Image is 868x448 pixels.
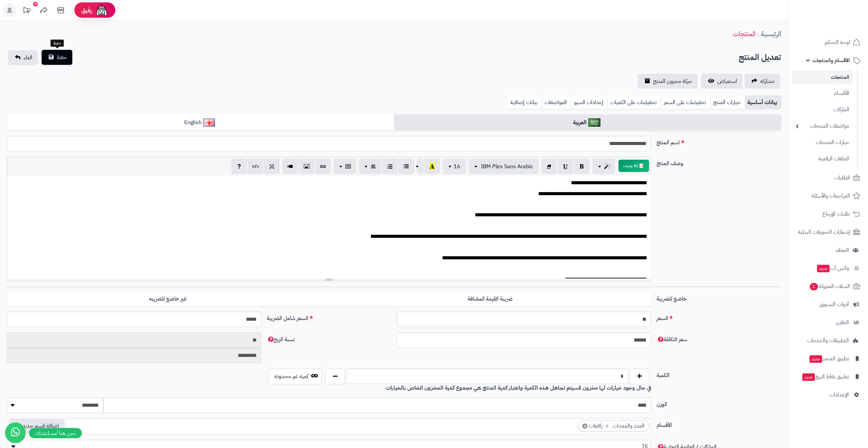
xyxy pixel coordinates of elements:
[33,2,38,6] div: 9
[507,96,542,109] a: بيانات إضافية
[654,157,784,168] label: وصف المنتج
[42,50,72,65] button: حفظ
[792,188,864,204] a: المراجعات والأسئلة
[469,159,539,174] button: IBM Plex Sans Arabic
[386,384,651,392] b: في حال وجود خيارات لها مخزون فسيتم تجاهل هذه الكمية واعتبار كمية المنتج هي مجموع كمية المخزون الخ...
[267,335,295,344] span: نسبة الربح
[701,74,742,89] a: استعراض
[819,300,849,309] span: أدوات التسويق
[817,265,829,272] span: جديد
[733,29,755,39] a: المنتجات
[95,3,108,17] img: ai-face.png
[7,292,329,306] label: غير خاضع للضريبه
[50,40,64,47] div: حفظ
[264,312,394,322] label: السعر شامل الضريبة
[657,335,687,344] span: سعر التكلفة
[607,96,661,109] a: تخفيضات على الكميات
[654,312,784,322] label: السعر
[654,136,784,147] label: اسم المنتج
[801,372,849,381] span: تطبيق نقاط البيع
[809,281,850,291] span: السلات المتروكة
[717,77,737,85] span: استعراض
[57,53,67,61] span: حفظ
[792,368,864,385] a: تطبيق نقاط البيعجديد
[792,102,853,117] a: الماركات
[792,278,864,294] a: السلات المتروكة1
[443,159,466,174] button: 16
[807,336,849,345] span: التطبيقات والخدمات
[7,114,394,131] a: English
[825,38,850,47] span: لوحة التحكم
[81,6,92,14] span: رفيق
[654,292,784,303] label: خاضع للضريبة
[654,368,784,379] label: الكمية
[812,56,850,65] span: الأقسام والمنتجات
[760,77,775,85] span: مشاركه
[792,314,864,331] a: التقارير
[394,114,781,131] a: العربية
[792,260,864,276] a: وآتس آبجديد
[710,96,745,109] a: خيارات المنتج
[798,227,850,237] span: إشعارات التحويلات البنكية
[18,3,35,19] a: تحديثات المنصة
[792,34,864,50] a: لوحة التحكم
[661,96,710,109] a: تخفيضات على السعر
[810,283,818,290] span: 1
[582,423,587,429] span: ×
[542,96,571,109] a: المواصفات
[836,318,849,327] span: التقارير
[792,350,864,367] a: تطبيق المتجرجديد
[329,292,651,306] label: ضريبة القيمة المضافة
[654,418,784,429] label: الأقسام
[761,29,781,39] a: الرئيسية
[792,296,864,313] a: أدوات التسويق
[792,70,853,84] a: المنتجات
[637,74,697,89] a: حركة مخزون المنتج
[829,390,849,400] span: الإعدادات
[822,209,850,219] span: طلبات الإرجاع
[834,173,850,183] span: الطلبات
[588,118,600,127] img: العربية
[792,151,853,166] a: الملفات الرقمية
[454,162,460,171] span: 16
[836,245,849,255] span: العملاء
[792,170,864,186] a: الطلبات
[816,263,849,273] span: وآتس آب
[578,420,649,432] li: العدد والمعدات > رافعات
[203,118,215,127] img: English
[745,74,780,89] a: مشاركه
[8,50,38,65] a: الغاء
[24,54,32,62] span: الغاء
[811,191,850,201] span: المراجعات والأسئلة
[792,206,864,222] a: طلبات الإرجاع
[792,119,853,133] a: مواصفات المنتجات
[792,387,864,403] a: الإعدادات
[739,50,781,64] h2: تعديل المنتج
[822,18,862,33] img: logo-2.png
[653,77,692,85] span: حركة مخزون المنتج
[792,242,864,258] a: العملاء
[809,355,822,363] span: جديد
[745,96,781,109] a: بيانات أساسية
[792,332,864,349] a: التطبيقات والخدمات
[654,398,784,408] label: الوزن
[9,418,64,433] button: اضافة قسم جديد
[481,162,533,171] span: IBM Plex Sans Arabic
[802,373,815,381] span: جديد
[809,354,849,363] span: تطبيق المتجر
[792,86,853,101] a: الأقسام
[792,224,864,240] a: إشعارات التحويلات البنكية
[618,160,649,172] button: 📝 AI وصف
[792,135,853,150] a: خيارات المنتجات
[571,96,607,109] a: إعدادات السيو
